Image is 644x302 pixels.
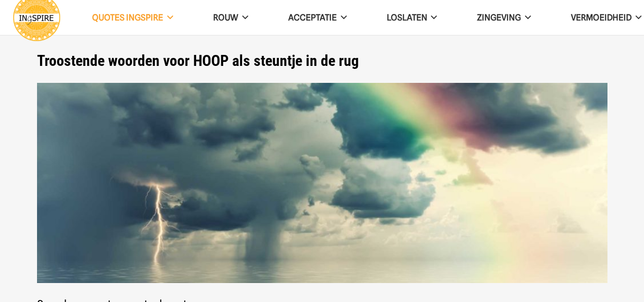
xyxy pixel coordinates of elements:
[571,12,631,22] span: VERMOEIDHEID
[193,5,268,30] a: ROUW
[37,83,607,283] img: Spreuken van Ingspire die een steuntje in de rug geven wanneer je dit het hardste nodig heb
[92,12,163,22] span: QUOTES INGSPIRE
[477,12,521,22] span: Zingeving
[72,5,193,30] a: QUOTES INGSPIRE
[387,12,427,22] span: Loslaten
[37,52,607,70] h1: Troostende woorden voor HOOP als steuntje in de rug
[288,12,337,22] span: Acceptatie
[213,12,238,22] span: ROUW
[268,5,367,30] a: Acceptatie
[367,5,457,30] a: Loslaten
[457,5,551,30] a: Zingeving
